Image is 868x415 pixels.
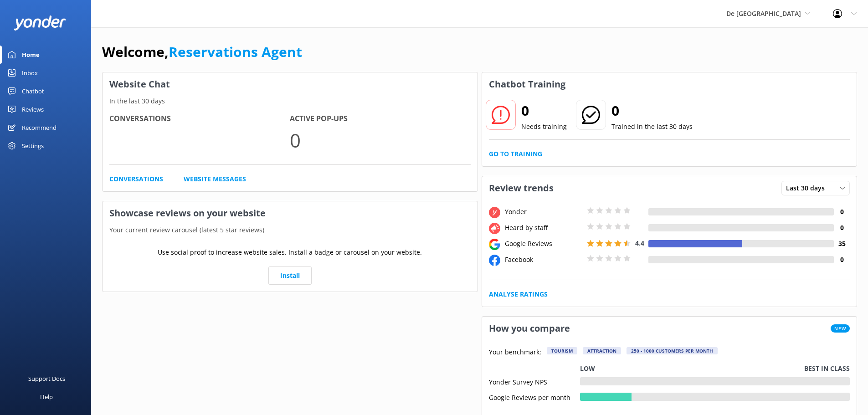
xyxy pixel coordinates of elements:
[103,96,478,106] p: In the last 30 days
[611,122,693,132] p: Trained in the last 30 days
[580,364,595,374] p: Low
[184,174,246,184] a: Website Messages
[583,347,621,354] div: Attraction
[804,364,850,374] p: Best in class
[482,317,577,340] h3: How you compare
[290,125,470,155] p: 0
[834,239,850,249] h4: 35
[489,393,580,401] div: Google Reviews per month
[834,255,850,265] h4: 0
[627,347,718,354] div: 250 - 1000 customers per month
[268,266,312,285] a: Install
[786,183,830,193] span: Last 30 days
[834,207,850,217] h4: 0
[521,100,567,122] h2: 0
[482,176,560,200] h3: Review trends
[489,289,548,299] a: Analyse Ratings
[503,207,585,217] div: Yonder
[22,46,40,64] div: Home
[14,15,66,31] img: yonder-white-logo.png
[635,239,644,247] span: 4.4
[22,64,38,82] div: Inbox
[109,113,290,125] h4: Conversations
[22,100,44,118] div: Reviews
[726,9,801,18] span: De [GEOGRAPHIC_DATA]
[503,255,585,265] div: Facebook
[22,118,56,137] div: Recommend
[103,225,478,235] p: Your current review carousel (latest 5 star reviews)
[158,247,422,257] p: Use social proof to increase website sales. Install a badge or carousel on your website.
[547,347,577,354] div: Tourism
[103,72,478,96] h3: Website Chat
[521,122,567,132] p: Needs training
[102,41,302,63] h1: Welcome,
[489,377,580,385] div: Yonder Survey NPS
[503,239,585,249] div: Google Reviews
[290,113,470,125] h4: Active Pop-ups
[503,223,585,233] div: Heard by staff
[169,42,302,61] a: Reservations Agent
[834,223,850,233] h4: 0
[489,347,541,358] p: Your benchmark:
[489,149,542,159] a: Go to Training
[22,137,44,155] div: Settings
[28,369,65,388] div: Support Docs
[22,82,44,100] div: Chatbot
[482,72,572,96] h3: Chatbot Training
[103,201,478,225] h3: Showcase reviews on your website
[40,388,53,406] div: Help
[109,174,163,184] a: Conversations
[611,100,693,122] h2: 0
[831,324,850,333] span: New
